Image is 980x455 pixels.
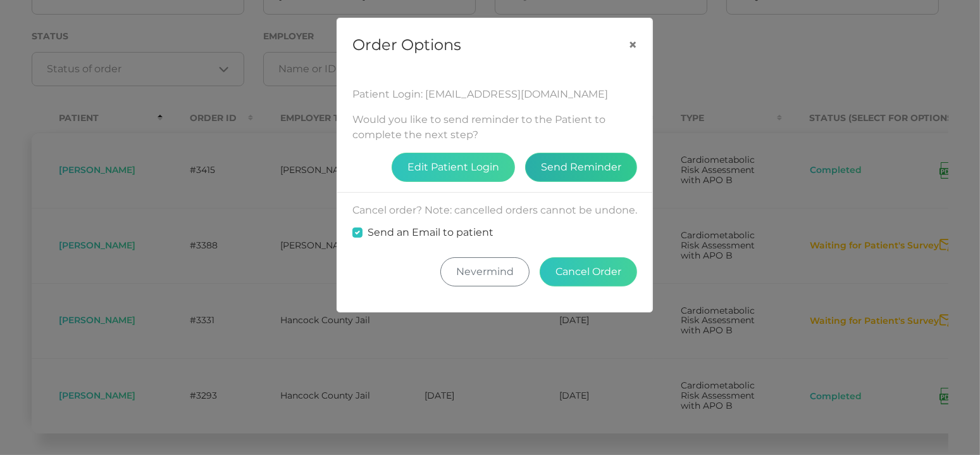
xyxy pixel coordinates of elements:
[440,257,530,286] button: Nevermind
[352,34,461,56] h5: Order Options
[392,153,515,182] button: Edit Patient Login
[525,153,637,182] button: Send Reminder
[368,225,493,240] label: Send an Email to patient
[540,257,637,286] button: Cancel Order
[352,87,637,102] div: Patient Login: [EMAIL_ADDRESS][DOMAIN_NAME]
[337,72,652,312] div: Would you like to send reminder to the Patient to complete the next step? Cancel order? Note: can...
[613,18,652,72] button: Close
